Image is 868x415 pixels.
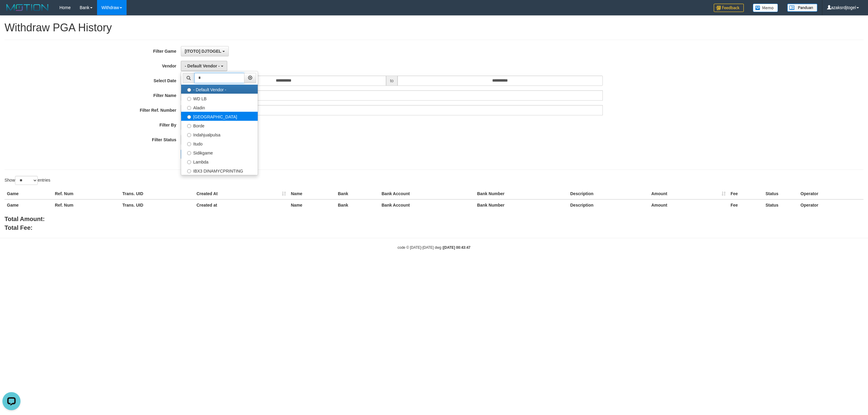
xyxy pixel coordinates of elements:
img: panduan.png [787,4,817,12]
label: Itudo [181,139,258,148]
th: Bank Number [475,188,568,199]
th: Bank Account [379,188,475,199]
th: Ref. Num [52,199,120,211]
span: to [386,76,398,86]
select: Showentries [15,176,38,185]
label: - Default Vendor - [181,85,258,94]
b: Total Amount: [5,216,45,222]
input: Aladin [187,106,191,110]
img: Feedback.jpg [714,4,744,12]
input: IBX3 DINAMYCPRINTING [187,169,191,173]
small: code © [DATE]-[DATE] dwg | [398,245,470,250]
th: Amount [649,199,728,211]
th: Name [288,188,335,199]
strong: [DATE] 00:43:47 [443,245,470,250]
img: MOTION_logo.png [5,3,50,12]
th: Game [5,188,52,199]
label: Aladin [181,103,258,112]
th: Status [763,199,798,211]
th: Name [288,199,335,211]
input: Itudo [187,142,191,146]
th: Description [568,188,649,199]
input: - Default Vendor - [187,88,191,92]
th: Game [5,199,52,211]
button: Open LiveChat chat widget [2,2,20,20]
th: Bank [335,188,379,199]
b: Total Fee: [5,224,33,231]
th: Ref. Num [52,188,120,199]
th: Trans. UID [120,188,194,199]
th: Amount [649,188,728,199]
th: Bank [335,199,379,211]
input: WD LB [187,97,191,101]
span: [ITOTO] DJTOGEL [185,49,221,54]
input: Sidikgame [187,151,191,155]
th: Fee [728,199,763,211]
th: Bank Account [379,199,475,211]
input: [GEOGRAPHIC_DATA] [187,115,191,119]
label: Sidikgame [181,148,258,157]
th: Trans. UID [120,199,194,211]
img: Button%20Memo.svg [753,4,778,12]
th: Description [568,199,649,211]
label: [GEOGRAPHIC_DATA] [181,112,258,121]
label: WD LB [181,94,258,103]
th: Bank Number [475,199,568,211]
button: - Default Vendor - [181,61,227,71]
span: - Default Vendor - [185,64,220,68]
th: Fee [728,188,763,199]
input: Lambda [187,160,191,164]
button: [ITOTO] DJTOGEL [181,46,229,56]
label: IBX3 DINAMYCPRINTING [181,166,258,175]
th: Created At [194,188,288,199]
th: Created at [194,199,288,211]
th: Operator [798,199,863,211]
h1: Withdraw PGA History [5,22,863,34]
label: Show entries [5,176,50,185]
input: Indahjualpulsa [187,133,191,137]
label: Indahjualpulsa [181,130,258,139]
input: Borde [187,124,191,128]
label: Lambda [181,157,258,166]
label: Borde [181,121,258,130]
th: Status [763,188,798,199]
th: Operator [798,188,863,199]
